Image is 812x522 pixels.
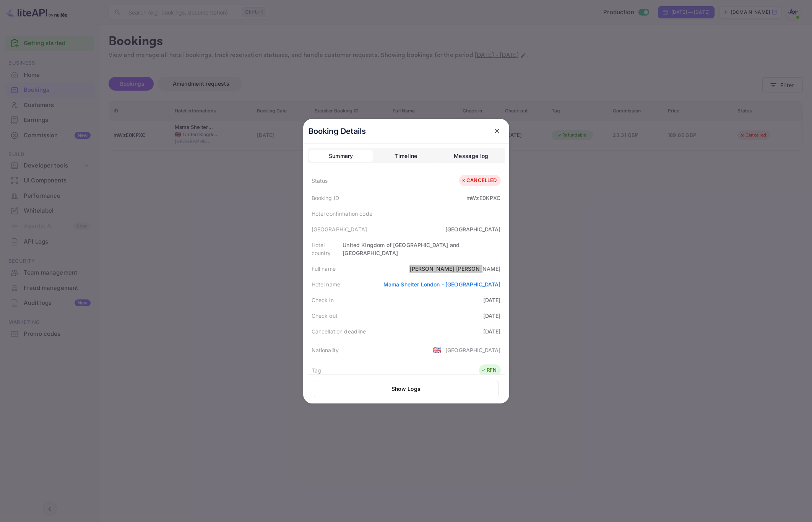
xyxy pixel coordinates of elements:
div: RFN [481,366,497,374]
div: Check out [312,312,338,320]
div: Hotel country [312,241,343,257]
div: Check in [312,296,334,304]
p: Booking Details [309,125,366,137]
span: United States [433,343,442,357]
div: [GEOGRAPHIC_DATA] [445,225,501,233]
div: [PERSON_NAME] [PERSON_NAME] [409,265,500,273]
div: Booking ID [312,194,339,202]
div: CANCELLED [461,177,497,184]
button: Message log [439,150,503,162]
div: Hotel confirmation code [312,210,372,218]
div: Message log [454,151,488,161]
div: Hotel name [312,280,341,288]
div: [DATE] [483,327,501,335]
div: Full name [312,265,336,273]
a: Mama Shelter London - [GEOGRAPHIC_DATA] [383,281,501,288]
div: Timeline [395,151,417,161]
div: Summary [329,151,353,161]
div: Cancellation deadline [312,327,366,335]
div: mWzE0KPXC [466,194,500,202]
div: Nationality [312,346,339,354]
button: Timeline [374,150,438,162]
button: Summary [309,150,373,162]
button: close [490,124,504,138]
div: [DATE] [483,312,501,320]
div: Status [312,177,328,185]
div: [GEOGRAPHIC_DATA] [312,225,367,233]
div: United Kingdom of [GEOGRAPHIC_DATA] and [GEOGRAPHIC_DATA] [343,241,500,257]
div: [GEOGRAPHIC_DATA] [445,346,501,354]
div: Tag [312,366,321,374]
button: Show Logs [314,381,499,397]
div: [DATE] [483,296,501,304]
